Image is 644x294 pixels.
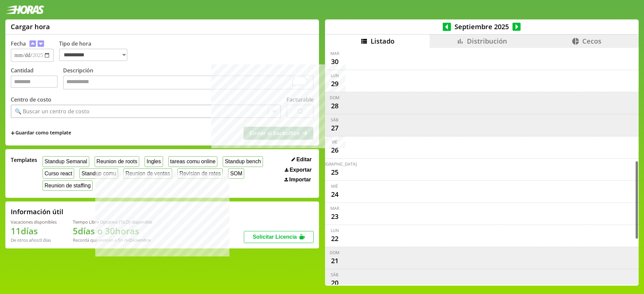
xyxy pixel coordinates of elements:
[331,117,338,123] div: sáb
[73,219,152,225] div: Tiempo Libre Optativo (TiLO) disponible
[331,73,339,78] div: lun
[123,168,172,179] button: Reunion de ventas
[253,234,297,240] span: Solicitar Licencia
[177,168,223,179] button: Revision de rates
[289,156,314,163] button: Editar
[329,255,340,266] div: 21
[15,108,90,115] div: 🔍 Buscar un centro de costo
[283,167,314,173] button: Exportar
[244,231,314,243] button: Solicitar Licencia
[331,228,339,233] div: lun
[228,168,244,179] button: SOM
[329,167,340,178] div: 25
[168,156,218,167] button: tareas comu online
[330,250,339,255] div: dom
[59,49,127,61] select: Tipo de hora
[11,22,50,31] h1: Cargar hora
[297,157,312,163] span: Editar
[129,237,151,243] b: Diciembre
[329,145,340,156] div: 26
[332,139,337,145] div: vie
[329,123,340,133] div: 27
[582,37,601,46] span: Cecos
[11,156,37,164] span: Templates
[11,96,51,103] label: Centro de costo
[289,167,312,173] span: Exportar
[11,67,63,91] label: Cantidad
[330,95,339,101] div: dom
[43,180,93,191] button: Reunion de staffing
[331,272,338,278] div: sáb
[371,37,394,46] span: Listado
[79,168,118,179] button: Standup comu
[43,168,74,179] button: Curso react
[329,211,340,222] div: 23
[329,233,340,244] div: 22
[11,219,57,225] div: Vacaciones disponibles
[11,225,57,237] h1: 11 días
[329,189,340,200] div: 24
[11,129,71,137] span: +Guardar como template
[95,156,139,167] button: Reunion de roots
[63,67,314,91] label: Descripción
[289,177,311,183] span: Importar
[329,278,340,288] div: 20
[63,75,314,90] textarea: To enrich screen reader interactions, please activate Accessibility in Grammarly extension settings
[5,5,44,14] img: logotipo
[313,161,357,167] div: [DEMOGRAPHIC_DATA]
[329,101,340,111] div: 28
[330,51,339,56] div: mar
[43,156,89,167] button: Standup Semanal
[331,183,338,189] div: mié
[451,22,513,31] span: Septiembre 2025
[223,156,263,167] button: Standup bench
[11,129,15,137] span: +
[467,37,507,46] span: Distribución
[329,78,340,89] div: 29
[73,237,152,243] div: Recordá que vencen a fin de
[145,156,163,167] button: Ingles
[329,56,340,67] div: 30
[325,48,639,285] div: scrollable content
[330,205,339,211] div: mar
[11,75,58,88] input: Cantidad
[11,207,63,216] h2: Información útil
[11,40,26,47] label: Fecha
[286,96,314,103] label: Facturable
[73,225,152,237] h1: 5 días o 30 horas
[59,40,133,62] label: Tipo de hora
[11,237,57,243] div: De otros años: 0 días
